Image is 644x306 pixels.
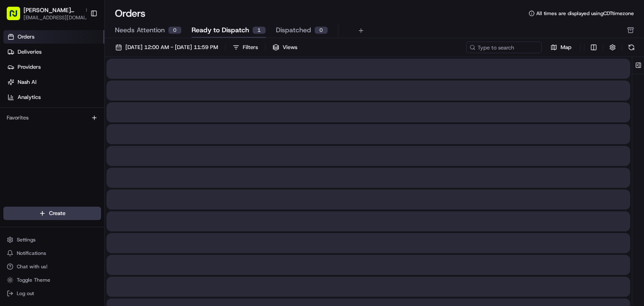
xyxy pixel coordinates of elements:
[17,263,47,270] span: Chat with us!
[18,33,34,41] span: Orders
[17,236,36,243] span: Settings
[466,41,542,53] input: Type to search
[18,63,41,71] span: Providers
[3,91,104,104] a: Analytics
[168,26,182,34] div: 0
[3,247,101,259] button: Notifications
[115,25,165,35] span: Needs Attention
[3,274,101,286] button: Toggle Theme
[3,45,104,59] a: Deliveries
[561,44,571,51] span: Map
[314,26,328,34] div: 0
[3,75,104,89] a: Nash AI
[192,25,249,35] span: Ready to Dispatch
[112,41,222,53] button: [DATE] 12:00 AM - [DATE] 11:59 PM
[545,42,577,52] button: Map
[17,290,34,297] span: Log out
[269,41,301,53] button: Views
[276,25,311,35] span: Dispatched
[3,30,104,44] a: Orders
[18,78,36,86] span: Nash AI
[3,111,101,124] div: Favorites
[243,44,258,51] div: Filters
[283,44,297,51] span: Views
[23,6,81,14] button: [PERSON_NAME][GEOGRAPHIC_DATA]
[23,14,91,21] button: [EMAIL_ADDRESS][DOMAIN_NAME]
[18,48,42,56] span: Deliveries
[115,7,145,20] h1: Orders
[3,234,101,246] button: Settings
[17,250,46,257] span: Notifications
[252,26,266,34] div: 1
[3,60,104,74] a: Providers
[49,210,65,217] span: Create
[626,41,637,53] button: Refresh
[229,41,262,53] button: Filters
[3,207,101,220] button: Create
[3,261,101,272] button: Chat with us!
[3,288,101,299] button: Log out
[3,3,87,23] button: [PERSON_NAME][GEOGRAPHIC_DATA][EMAIL_ADDRESS][DOMAIN_NAME]
[125,44,218,51] span: [DATE] 12:00 AM - [DATE] 11:59 PM
[18,93,41,101] span: Analytics
[17,277,50,283] span: Toggle Theme
[536,10,634,17] span: All times are displayed using CDT timezone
